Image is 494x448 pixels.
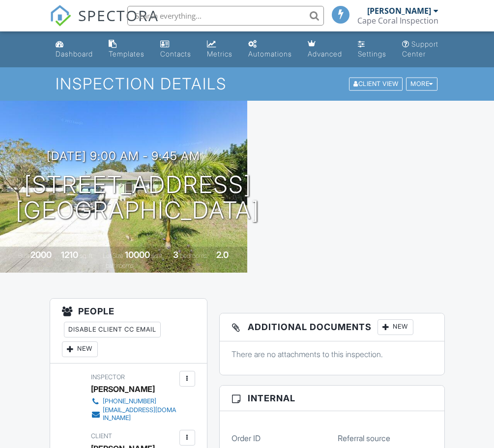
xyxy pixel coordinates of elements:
div: Support Center [402,40,438,58]
div: 1210 [61,250,78,260]
div: 3 [173,250,178,260]
div: Templates [109,50,145,58]
div: Disable Client CC Email [64,322,161,337]
div: 2000 [30,250,52,260]
span: bedrooms [180,252,207,259]
div: [PHONE_NUMBER] [103,397,156,405]
div: New [62,341,98,357]
span: Client [91,432,112,440]
div: More [406,78,437,91]
span: Lot Size [103,252,123,259]
h3: Internal [220,386,444,411]
a: Templates [105,35,148,63]
a: SPECTORA [50,13,159,34]
div: Metrics [207,50,232,58]
p: There are no attachments to this inspection. [232,349,433,360]
h3: People [50,299,207,364]
span: SPECTORA [78,5,159,26]
a: [EMAIL_ADDRESS][DOMAIN_NAME] [91,406,177,422]
a: Support Center [398,35,443,63]
div: [PERSON_NAME] [91,382,155,396]
label: Referral source [338,433,390,444]
div: Contacts [160,50,191,58]
img: The Best Home Inspection Software - Spectora [50,5,71,27]
div: Automations [248,50,292,58]
a: Client View [348,80,405,87]
h3: Additional Documents [220,313,444,341]
span: sq. ft. [80,252,93,259]
a: Metrics [203,35,236,63]
span: bathrooms [106,262,134,269]
div: Cape Coral Inspection [357,16,438,26]
a: Automations (Basic) [244,35,296,63]
div: Settings [358,50,386,58]
div: New [378,319,413,335]
span: Built [18,252,29,259]
span: Inspector [91,373,125,381]
div: 2.0 [216,250,229,260]
a: [PHONE_NUMBER] [91,396,177,406]
h1: [STREET_ADDRESS] [GEOGRAPHIC_DATA] [16,172,260,224]
div: 10000 [125,250,150,260]
a: Advanced [304,35,346,63]
h1: Inspection Details [56,75,438,92]
input: Search everything... [127,6,324,26]
div: Advanced [308,50,342,58]
div: Dashboard [56,50,93,58]
div: [EMAIL_ADDRESS][DOMAIN_NAME] [103,406,177,422]
span: sq.ft. [151,252,164,259]
div: [PERSON_NAME] [367,6,431,16]
label: Order ID [232,433,261,444]
div: Client View [349,78,403,91]
a: Contacts [156,35,195,63]
a: Settings [354,35,390,63]
a: Dashboard [52,35,97,63]
h3: [DATE] 9:00 am - 9:45 am [47,149,200,163]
